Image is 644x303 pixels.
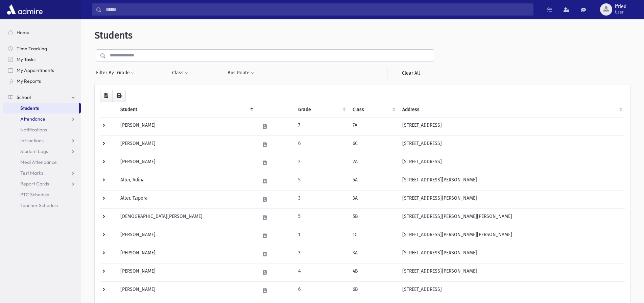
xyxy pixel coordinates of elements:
[17,78,41,84] span: My Reports
[349,190,398,208] td: 3A
[116,102,256,118] th: Student: activate to sort column descending
[398,117,625,135] td: [STREET_ADDRESS]
[294,172,349,190] td: 5
[3,178,81,189] a: Report Cards
[116,227,256,245] td: [PERSON_NAME]
[17,94,31,100] span: School
[3,124,81,135] a: Notifications
[3,27,81,38] a: Home
[95,30,133,41] span: Students
[20,170,43,176] span: Test Marks
[116,281,256,300] td: [PERSON_NAME]
[294,135,349,154] td: 6
[349,263,398,281] td: 4B
[294,154,349,172] td: 2
[349,281,398,300] td: 6B
[294,117,349,135] td: 7
[117,67,135,79] button: Grade
[102,3,533,16] input: Search
[227,67,255,79] button: Bus Route
[5,3,44,16] img: AdmirePro
[100,90,113,102] button: CSV
[398,263,625,281] td: [STREET_ADDRESS][PERSON_NAME]
[398,227,625,245] td: [STREET_ADDRESS][PERSON_NAME][PERSON_NAME]
[20,202,58,208] span: Teacher Schedule
[294,263,349,281] td: 4
[3,76,81,86] a: My Reports
[398,190,625,208] td: [STREET_ADDRESS][PERSON_NAME]
[20,127,47,133] span: Notifications
[3,146,81,157] a: Student Logs
[398,208,625,227] td: [STREET_ADDRESS][PERSON_NAME][PERSON_NAME]
[349,102,398,118] th: Class: activate to sort column ascending
[398,154,625,172] td: [STREET_ADDRESS]
[349,208,398,227] td: 5B
[116,245,256,263] td: [PERSON_NAME]
[615,4,626,9] span: lfried
[3,65,81,76] a: My Appointments
[116,190,256,208] td: Alter, Tzipora
[349,172,398,190] td: 5A
[116,172,256,190] td: Alter, Adina
[116,135,256,154] td: [PERSON_NAME]
[3,135,81,146] a: Infractions
[294,281,349,300] td: 6
[349,135,398,154] td: 6C
[294,208,349,227] td: 5
[20,159,57,165] span: Meal Attendance
[387,67,434,79] a: Clear All
[17,29,29,35] span: Home
[116,117,256,135] td: [PERSON_NAME]
[3,43,81,54] a: Time Tracking
[3,113,81,124] a: Attendance
[20,148,48,154] span: Student Logs
[20,137,44,144] span: Infractions
[294,102,349,118] th: Grade: activate to sort column ascending
[20,192,49,198] span: PTC Schedule
[116,263,256,281] td: [PERSON_NAME]
[20,116,45,122] span: Attendance
[398,102,625,118] th: Address: activate to sort column ascending
[349,245,398,263] td: 3A
[349,117,398,135] td: 7A
[398,281,625,300] td: [STREET_ADDRESS]
[96,69,117,76] span: Filter By
[112,90,126,102] button: Print
[294,190,349,208] td: 3
[349,154,398,172] td: 2A
[3,168,81,178] a: Test Marks
[3,157,81,168] a: Meal Attendance
[294,245,349,263] td: 3
[116,208,256,227] td: [DEMOGRAPHIC_DATA][PERSON_NAME]
[20,181,49,187] span: Report Cards
[349,227,398,245] td: 1C
[615,9,626,15] span: User
[3,200,81,211] a: Teacher Schedule
[398,245,625,263] td: [STREET_ADDRESS][PERSON_NAME]
[398,172,625,190] td: [STREET_ADDRESS][PERSON_NAME]
[116,154,256,172] td: [PERSON_NAME]
[3,92,81,103] a: School
[398,135,625,154] td: [STREET_ADDRESS]
[294,227,349,245] td: 1
[17,56,35,62] span: My Tasks
[172,67,189,79] button: Class
[3,189,81,200] a: PTC Schedule
[20,105,39,111] span: Students
[3,103,79,113] a: Students
[17,46,47,52] span: Time Tracking
[17,67,54,73] span: My Appointments
[3,54,81,65] a: My Tasks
